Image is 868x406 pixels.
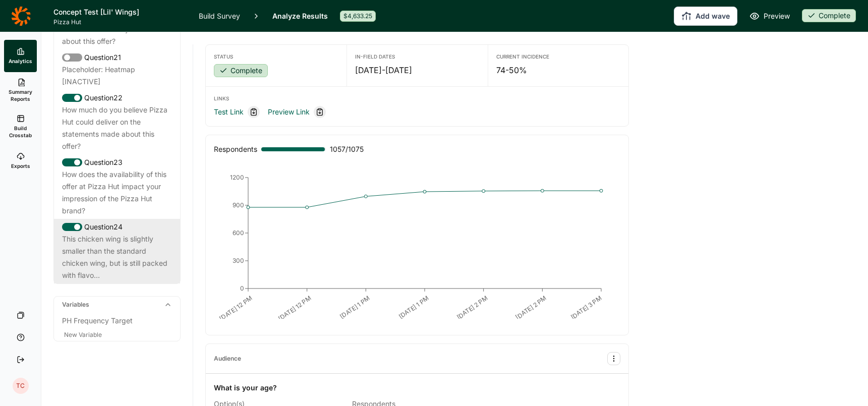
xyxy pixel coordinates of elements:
a: Exports [4,145,37,177]
span: Build Crosstab [8,125,33,139]
div: Complete [214,64,268,77]
div: Question 21 [62,51,172,64]
a: Test Link [214,106,244,118]
div: 74-50% [496,64,620,76]
h1: Concept Test [Lil' Wings] [53,6,187,18]
a: Preview Link [268,106,310,118]
div: Question 22 [62,92,172,104]
div: Respondents [214,143,257,155]
a: Summary Reports [4,72,37,108]
text: [DATE] 12 PM [218,294,254,322]
text: [DATE] 1 PM [338,294,371,320]
tspan: 0 [240,284,244,292]
text: [DATE] 1 PM [397,294,430,320]
text: [DATE] 12 PM [277,294,313,322]
span: 1057 / 1075 [330,143,364,155]
a: New Variable [62,331,104,339]
button: Audience Options [607,352,620,365]
div: $4,633.25 [340,11,376,22]
button: Add wave [674,7,737,26]
div: This chicken wing is slightly smaller than the standard chicken wing, but is still packed with fl... [62,233,172,281]
span: Analytics [9,57,32,65]
div: Complete [802,9,856,22]
span: Summary Reports [8,88,33,102]
div: [DATE] - [DATE] [355,64,479,76]
div: Current Incidence [496,53,620,60]
tspan: 600 [233,229,244,237]
div: Placeholder: Heatmap [INACTIVE] [62,64,172,88]
div: In-Field Dates [355,53,479,60]
div: Status [214,53,338,60]
div: Links [214,95,620,102]
div: Copy link [314,106,326,118]
span: Exports [11,162,30,169]
a: Analytics [4,40,37,72]
div: Question 23 [62,156,172,168]
span: Pizza Hut [53,18,187,26]
div: What is your age? [214,382,277,394]
tspan: 300 [233,257,244,264]
text: [DATE] 2 PM [455,294,489,321]
div: Question 24 [62,221,172,233]
div: How much do you believe Pizza Hut could deliver on the statements made about this offer? [62,104,172,152]
div: PH Frequency Target [62,315,172,327]
a: Build Crosstab [4,108,37,145]
button: Complete [802,9,856,23]
a: Preview [749,10,790,22]
div: TC [13,378,29,394]
div: How does the availability of this offer at Pizza Hut impact your impression of the Pizza Hut brand? [62,168,172,217]
div: Variables [54,297,180,313]
div: Copy link [248,106,260,118]
text: [DATE] 2 PM [514,294,548,321]
div: Audience [214,355,241,363]
tspan: 1200 [230,173,244,181]
button: Complete [214,64,268,78]
tspan: 900 [233,201,244,209]
span: Preview [764,10,790,22]
text: [DATE] 3 PM [569,294,603,321]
